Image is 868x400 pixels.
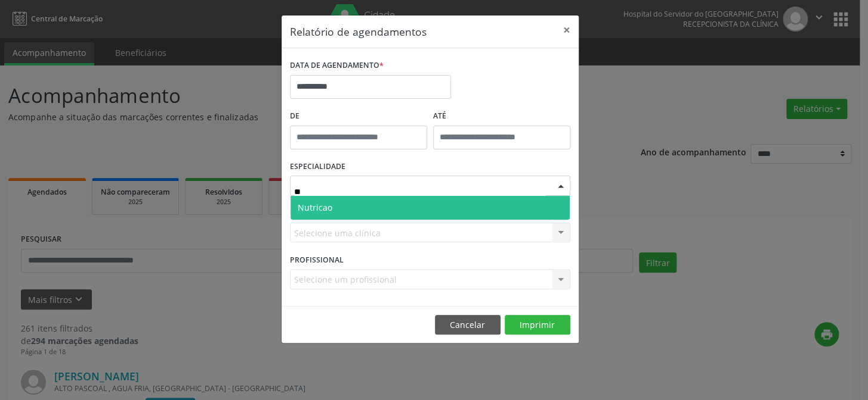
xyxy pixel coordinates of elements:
[290,107,427,126] label: De
[290,57,384,75] label: DATA DE AGENDAMENTO
[435,315,501,335] button: Cancelar
[290,24,427,39] h5: Relatório de agendamentos
[290,251,344,269] label: PROFISSIONAL
[505,315,570,335] button: Imprimir
[290,158,345,176] label: ESPECIALIDADE
[433,107,570,126] label: ATÉ
[555,15,579,45] button: Close
[298,202,332,213] span: Nutricao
